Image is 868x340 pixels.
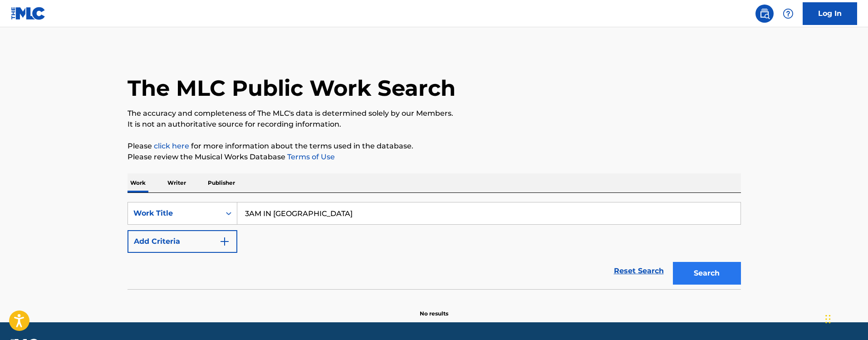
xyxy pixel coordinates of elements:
a: click here [154,142,189,150]
p: Writer [165,173,189,192]
img: 9d2ae6d4665cec9f34b9.svg [219,236,230,247]
img: search [759,8,770,19]
a: Terms of Use [285,153,335,161]
p: Publisher [205,173,238,192]
img: help [783,8,794,19]
p: No results [420,299,448,318]
div: Help [779,5,797,23]
iframe: Chat Widget [823,296,868,340]
h1: The MLC Public Work Search [128,74,456,102]
p: The accuracy and completeness of The MLC's data is determined solely by our Members. [128,108,741,119]
div: Work Title [133,208,215,219]
div: Drag [825,306,831,333]
button: Add Criteria [128,230,237,253]
img: MLC Logo [11,7,46,20]
p: It is not an authoritative source for recording information. [128,119,741,130]
a: Log In [803,2,857,25]
button: Search [673,262,741,285]
a: Reset Search [609,261,668,281]
p: Please for more information about the terms used in the database. [128,141,741,152]
p: Work [128,173,148,192]
a: Public Search [755,5,774,23]
form: Search Form [128,202,741,289]
p: Please review the Musical Works Database [128,152,741,163]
